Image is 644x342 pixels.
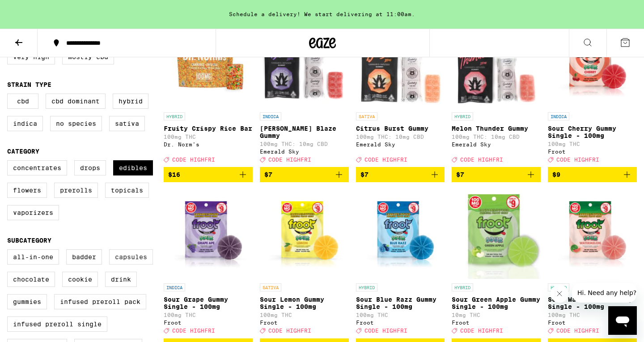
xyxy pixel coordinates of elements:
[356,125,445,132] p: Citrus Burst Gummy
[260,149,349,154] div: Emerald Sky
[164,312,253,318] p: 100mg THC
[172,157,215,162] span: CODE HIGHFRI
[452,125,541,132] p: Melon Thunder Gummy
[548,167,637,182] button: Add to bag
[452,283,473,291] p: HYBRID
[164,134,253,140] p: 100mg THC
[548,189,637,338] a: Open page for Sour Watermelon Gummy Single - 100mg from Froot
[7,116,43,131] label: Indica
[164,189,253,279] img: Froot - Sour Grape Gummy Single - 100mg
[551,285,568,303] iframe: Close message
[548,320,637,325] div: Froot
[356,112,377,120] p: SATIVA
[260,167,349,182] button: Add to bag
[356,296,445,310] p: Sour Blue Razz Gummy Single - 100mg
[572,283,637,303] iframe: Message from company
[268,157,311,162] span: CODE HIGHFRI
[260,283,281,291] p: SATIVA
[356,312,445,318] p: 100mg THC
[164,320,253,325] div: Froot
[7,272,55,287] label: Chocolate
[164,18,253,108] img: Dr. Norm's - Fruity Crispy Rice Bar
[356,18,445,167] a: Open page for Citrus Burst Gummy from Emerald Sky
[556,328,599,334] span: CODE HIGHFRI
[364,328,407,334] span: CODE HIGHFRI
[548,141,637,147] p: 100mg THC
[164,18,253,167] a: Open page for Fruity Crispy Rice Bar from Dr. Norm's
[548,112,569,120] p: INDICA
[113,160,153,175] label: Edibles
[548,189,637,279] img: Froot - Sour Watermelon Gummy Single - 100mg
[548,18,637,167] a: Open page for Sour Cherry Gummy Single - 100mg from Froot
[7,81,51,88] legend: Strain Type
[548,312,637,318] p: 100mg THC
[260,18,349,167] a: Open page for Berry Blaze Gummy from Emerald Sky
[7,183,47,198] label: Flowers
[268,328,311,334] span: CODE HIGHFRI
[460,328,503,334] span: CODE HIGHFRI
[164,283,185,291] p: INDICA
[548,296,637,310] p: Sour Watermelon Gummy Single - 100mg
[7,294,47,309] label: Gummies
[452,189,541,338] a: Open page for Sour Green Apple Gummy Single - 100mg from Froot
[452,134,541,140] p: 100mg THC: 10mg CBD
[260,189,349,338] a: Open page for Sour Lemon Gummy Single - 100mg from Froot
[113,94,148,109] label: Hybrid
[548,18,637,108] img: Froot - Sour Cherry Gummy Single - 100mg
[260,312,349,318] p: 100mg THC
[356,134,445,140] p: 100mg THC: 10mg CBD
[7,205,59,220] label: Vaporizers
[452,320,541,325] div: Froot
[260,141,349,147] p: 100mg THC: 10mg CBD
[7,249,59,265] label: All-In-One
[608,306,637,335] iframe: Button to launch messaging window
[452,141,541,147] div: Emerald Sky
[164,141,253,147] div: Dr. Norm's
[7,94,38,109] label: CBD
[46,94,106,109] label: CBD Dominant
[356,141,445,147] div: Emerald Sky
[460,157,503,162] span: CODE HIGHFRI
[164,167,253,182] button: Add to bag
[50,116,102,131] label: No Species
[164,112,185,120] p: HYBRID
[552,171,560,178] span: $9
[164,189,253,338] a: Open page for Sour Grape Gummy Single - 100mg from Froot
[548,283,569,291] p: HYBRID
[109,249,153,265] label: Capsules
[452,18,541,167] a: Open page for Melon Thunder Gummy from Emerald Sky
[452,189,541,279] img: Froot - Sour Green Apple Gummy Single - 100mg
[7,148,39,155] legend: Category
[74,160,106,175] label: Drops
[452,18,541,108] img: Emerald Sky - Melon Thunder Gummy
[356,320,445,325] div: Froot
[452,167,541,182] button: Add to bag
[109,116,145,131] label: Sativa
[260,189,349,279] img: Froot - Sour Lemon Gummy Single - 100mg
[7,160,67,175] label: Concentrates
[260,112,281,120] p: INDICA
[356,167,445,182] button: Add to bag
[260,18,349,108] img: Emerald Sky - Berry Blaze Gummy
[260,320,349,325] div: Froot
[356,18,445,108] img: Emerald Sky - Citrus Burst Gummy
[548,125,637,139] p: Sour Cherry Gummy Single - 100mg
[66,249,102,265] label: Badder
[456,171,464,178] span: $7
[548,149,637,154] div: Froot
[264,171,272,178] span: $7
[452,112,473,120] p: HYBRID
[356,189,445,279] img: Froot - Sour Blue Razz Gummy Single - 100mg
[360,171,369,178] span: $7
[452,312,541,318] p: 10mg THC
[172,328,215,334] span: CODE HIGHFRI
[54,183,98,198] label: Prerolls
[7,316,107,332] label: Infused Preroll Single
[105,183,149,198] label: Topicals
[260,125,349,139] p: [PERSON_NAME] Blaze Gummy
[7,237,51,244] legend: Subcategory
[54,294,146,309] label: Infused Preroll Pack
[105,272,137,287] label: Drink
[168,171,180,178] span: $16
